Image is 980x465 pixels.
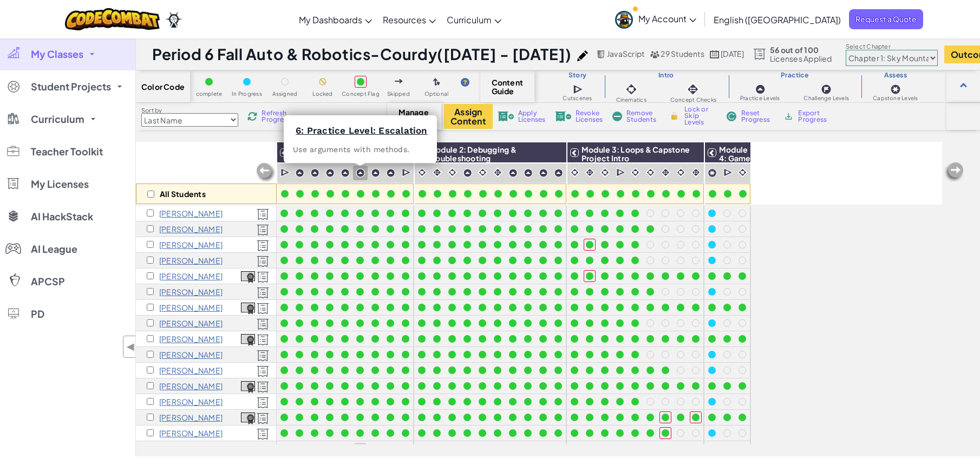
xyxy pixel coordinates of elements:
span: JavaScript [607,49,644,58]
img: Licensed [257,303,269,315]
img: IconLock.svg [669,111,680,121]
img: IconCinematic.svg [417,167,427,178]
span: 29 Students [661,49,704,58]
span: Capstone Levels [873,95,918,101]
img: IconPracticeLevel.svg [356,168,365,178]
img: certificate-icon.png [241,334,255,346]
img: IconPracticeLevel.svg [386,168,395,178]
a: View Course Completion Certificate [241,270,255,282]
a: View Course Completion Certificate [241,411,255,423]
span: Module 2: Debugging & Troubleshooting [429,145,517,163]
img: Ozaria [165,11,182,28]
p: Use arguments with methods. [293,145,428,154]
img: IconInteractive.svg [432,167,442,178]
img: IconOptionalLevel.svg [433,78,440,87]
span: Manage Class [398,108,430,125]
span: Cinematics [616,97,646,103]
h3: Assess [861,71,930,80]
img: IconInteractive.svg [493,167,503,178]
img: IconCinematic.svg [570,167,580,178]
span: Concept Flag [342,91,380,97]
span: Apply Licenses [518,110,546,123]
img: Licensed [257,350,269,362]
img: IconPracticeLevel.svg [371,168,380,178]
img: IconCutscene.svg [616,167,626,178]
img: IconCapstoneLevel.svg [708,168,717,178]
p: Gabriel Francisco [159,366,223,375]
a: View Course Completion Certificate [241,379,255,392]
img: iconPencil.svg [577,50,588,61]
img: IconCinematic.svg [630,167,641,178]
img: IconPracticeLevel.svg [755,84,766,95]
span: Concept Checks [670,97,716,103]
img: Licensed [257,397,269,409]
p: Joshua Fernandez [159,350,223,359]
img: IconCutscene.svg [280,167,291,178]
img: Arrow_Left_Inactive.png [943,161,965,183]
img: IconCutscene.svg [402,167,412,178]
span: Challenge Levels [803,95,849,101]
span: Skipped [387,91,410,97]
img: IconCutscene.svg [573,83,584,95]
p: Dakota Black [159,256,223,265]
img: Arrow_Left_Inactive.png [255,162,277,184]
img: IconRemoveStudents.svg [612,112,622,121]
a: View Course Completion Certificate [241,332,255,345]
span: Student Projects [31,82,111,91]
span: English ([GEOGRAPHIC_DATA]) [714,14,841,25]
img: Licensed [257,412,269,424]
p: Colten Hightower Mendieta [159,444,223,453]
p: Matthew Cho [159,303,223,312]
img: IconPracticeLevel.svg [539,168,548,178]
img: IconCinematic.svg [600,167,610,178]
button: Assign Content [444,104,493,129]
img: Licensed [257,256,269,267]
img: IconInteractive.svg [691,167,701,178]
span: Cutscenes [563,95,592,101]
img: IconCapstoneLevel.svg [890,84,901,95]
a: CodeCombat logo [65,8,160,30]
img: Licensed [257,318,269,330]
span: Optional [424,91,449,97]
img: certificate-icon.png [241,381,255,393]
img: IconPracticeLevel.svg [295,168,304,178]
img: IconPracticeLevel.svg [341,168,350,178]
img: IconSkippedLevel.svg [395,79,403,83]
span: Revoke Licenses [576,110,603,123]
img: IconCinematic.svg [737,167,748,178]
img: IconPracticeLevel.svg [325,168,335,178]
p: Geosue Garcia [159,382,223,390]
img: IconReload.svg [247,112,257,121]
img: Licensed [257,428,269,440]
img: IconLicenseRevoke.svg [555,112,571,121]
img: javascript.png [596,50,606,58]
p: Daimon Harris [159,429,223,437]
img: IconCinematic.svg [478,167,488,178]
span: Lock or Skip Levels [684,106,716,126]
span: Teacher Toolkit [31,147,103,156]
span: My Licenses [31,179,89,189]
img: Licensed [257,240,269,252]
img: Licensed [257,208,269,220]
span: Practice Levels [740,95,780,101]
img: certificate-icon.png [241,412,255,424]
img: Licensed [257,287,269,299]
p: Emma Gooding [159,413,223,422]
a: Request a Quote [849,9,923,29]
span: Module 3: Loops & Capstone Project Intro [582,145,690,163]
span: Export Progress [798,110,831,123]
a: View Course Completion Certificate [241,301,255,313]
p: Jamil Barnett [159,240,223,249]
img: Licensed [257,444,269,456]
p: Leila Amezcua [159,209,223,218]
img: Licensed [257,334,269,346]
img: IconInteractive.svg [661,167,671,178]
p: Greyson Gaspar [159,397,223,406]
a: My Dashboards [293,5,377,34]
span: Refresh Progress [262,110,295,123]
p: Darshan Chudal [159,319,223,328]
img: certificate-icon.png [241,271,255,283]
img: IconReset.svg [726,112,737,121]
a: 6: Practice Level: Escalation [296,125,428,136]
